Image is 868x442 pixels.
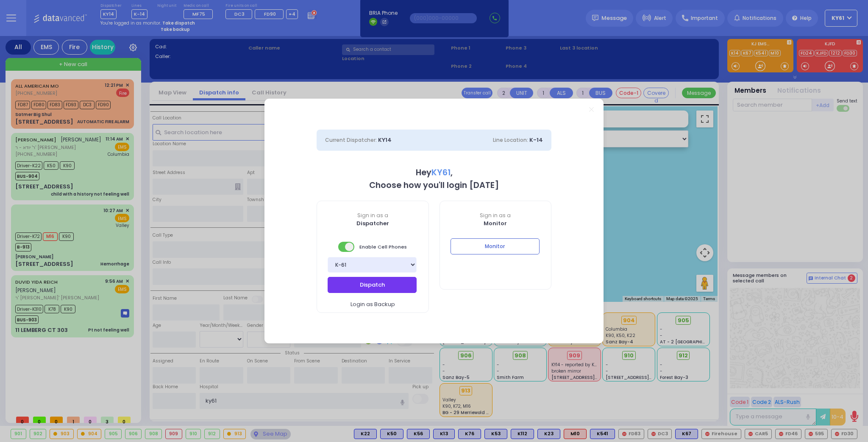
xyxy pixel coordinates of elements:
[317,212,428,219] span: Sign in as a
[356,219,389,227] b: Dispatcher
[431,167,451,178] span: KY61
[378,136,392,144] span: KY14
[325,136,377,144] span: Current Dispatcher:
[529,136,543,144] span: K-14
[351,300,395,309] span: Login as Backup
[416,167,453,178] b: Hey ,
[338,241,407,253] span: Enable Cell Phones
[484,219,507,227] b: Monitor
[493,136,528,144] span: Line Location:
[589,107,594,112] a: Close
[451,238,540,254] button: Monitor
[369,180,499,191] b: Choose how you'll login [DATE]
[328,277,417,293] button: Dispatch
[440,212,551,219] span: Sign in as a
